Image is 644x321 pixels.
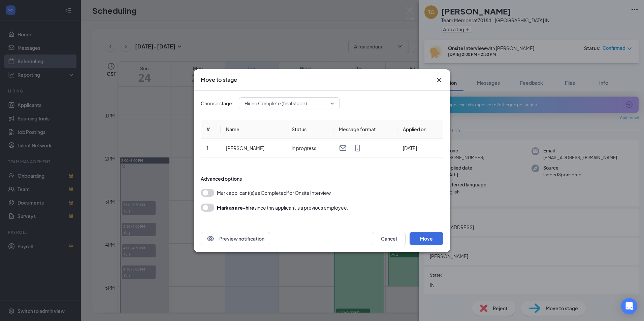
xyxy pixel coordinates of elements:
[217,205,254,211] b: Mark as a re-hire
[435,76,443,84] button: Close
[354,144,362,152] svg: MobileSms
[372,232,406,245] button: Cancel
[201,100,233,107] span: Choose stage:
[397,139,443,158] td: [DATE]
[201,175,443,182] div: Advanced options
[206,145,209,151] span: 1
[206,235,215,243] svg: Eye
[217,204,348,212] div: since this applicant is a previous employee.
[410,232,443,245] button: Move
[333,120,397,139] th: Message format
[435,76,443,84] svg: Cross
[201,76,237,83] h3: Move to stage
[201,232,270,245] button: EyePreview notification
[245,98,307,108] span: Hiring Complete (final stage)
[217,189,331,197] span: Mark applicant(s) as Completed for Onsite Interview
[286,139,333,158] td: in progress
[339,144,347,152] svg: Email
[397,120,443,139] th: Applied on
[621,298,637,314] div: Open Intercom Messenger
[221,139,286,158] td: [PERSON_NAME]
[201,120,221,139] th: #
[221,120,286,139] th: Name
[286,120,333,139] th: Status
